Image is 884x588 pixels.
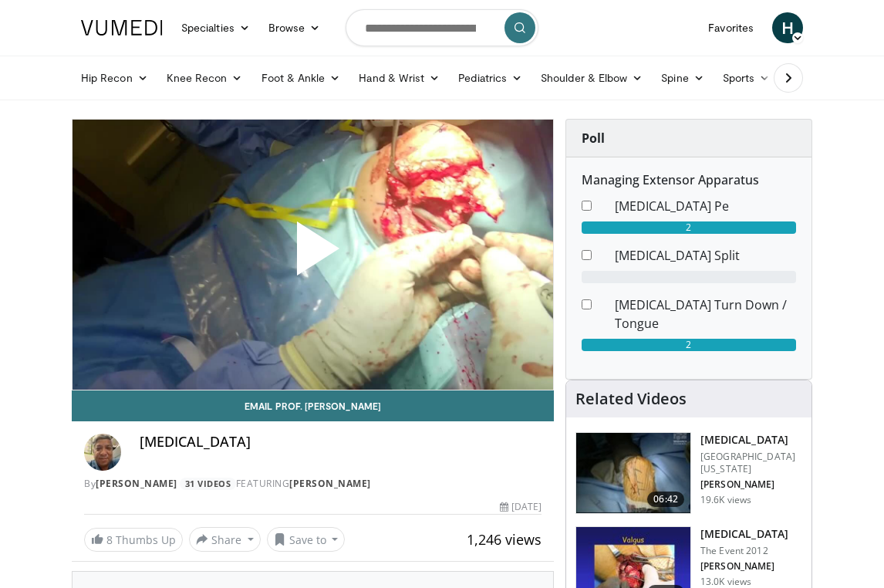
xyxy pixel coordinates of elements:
[700,494,751,506] p: 19.6K views
[72,63,157,93] a: Hip Recon
[346,9,538,46] input: Search topics, interventions
[603,246,808,265] dd: [MEDICAL_DATA] Split
[582,221,796,234] div: 2
[72,390,554,421] a: Email Prof. [PERSON_NAME]
[73,120,553,390] video-js: Video Player
[700,451,802,475] p: [GEOGRAPHIC_DATA][US_STATE]
[172,12,259,43] a: Specialties
[700,478,802,491] p: [PERSON_NAME]
[189,527,261,552] button: Share
[603,197,808,215] dd: [MEDICAL_DATA] Pe
[106,532,113,547] span: 8
[259,12,330,43] a: Browse
[582,173,796,188] h6: Managing Extensor Apparatus
[140,434,542,451] h4: [MEDICAL_DATA]
[700,560,788,573] p: [PERSON_NAME]
[575,390,687,408] h4: Related Videos
[772,12,803,43] a: H
[84,528,183,552] a: 8 Thumbs Up
[96,477,177,490] a: [PERSON_NAME]
[349,63,449,93] a: Hand & Wrist
[157,63,252,93] a: Knee Recon
[699,12,763,43] a: Favorites
[700,576,751,588] p: 13.0K views
[289,477,371,490] a: [PERSON_NAME]
[700,432,802,448] h3: [MEDICAL_DATA]
[575,432,802,514] a: 06:42 [MEDICAL_DATA] [GEOGRAPHIC_DATA][US_STATE] [PERSON_NAME] 19.6K views
[500,500,542,514] div: [DATE]
[603,296,808,333] dd: [MEDICAL_DATA] Turn Down / Tongue
[84,434,121,471] img: Avatar
[467,530,542,549] span: 1,246 views
[582,339,796,351] div: 2
[582,130,605,147] strong: Poll
[180,478,236,491] a: 31 Videos
[449,63,531,93] a: Pediatrics
[84,477,542,491] div: By FEATURING
[174,179,451,330] button: Play Video
[700,545,788,557] p: The Event 2012
[81,20,163,35] img: VuMedi Logo
[652,63,713,93] a: Spine
[531,63,652,93] a: Shoulder & Elbow
[252,63,350,93] a: Foot & Ankle
[267,527,346,552] button: Save to
[576,433,690,513] img: 38827_0000_3.png.150x105_q85_crop-smart_upscale.jpg
[714,63,780,93] a: Sports
[647,492,684,507] span: 06:42
[700,526,788,542] h3: [MEDICAL_DATA]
